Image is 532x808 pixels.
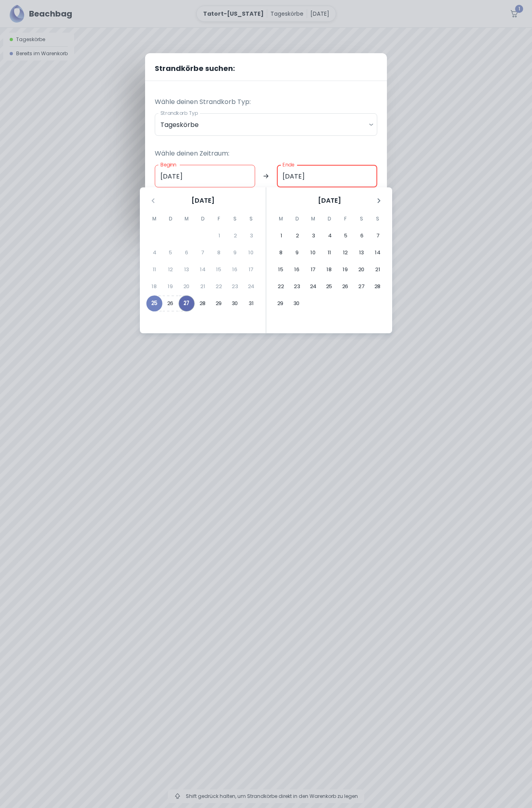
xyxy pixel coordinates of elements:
button: 13 [353,245,370,261]
button: 30 [227,295,243,312]
button: 29 [211,295,227,312]
button: 23 [289,278,305,295]
label: Strandkorb Typ [160,110,198,116]
button: 19 [337,262,353,278]
button: 18 [321,262,337,278]
input: dd.mm.yyyy [277,165,377,187]
button: 16 [289,262,305,278]
span: Mittwoch [306,211,320,227]
div: Tageskörbe [155,113,377,136]
button: 17 [305,262,321,278]
span: Donnerstag [322,211,337,227]
button: 25 [321,278,337,295]
button: 11 [321,245,337,261]
span: Mittwoch [179,211,194,227]
button: 6 [354,228,370,244]
label: Beginn [160,161,177,168]
button: 15 [273,262,289,278]
button: 26 [162,295,179,312]
button: 7 [370,228,386,244]
button: 25 [146,295,162,312]
button: 30 [289,295,305,312]
span: [DATE] [318,196,341,206]
button: 3 [305,228,322,244]
button: 5 [338,228,354,244]
span: Montag [274,211,288,227]
button: 31 [243,295,259,312]
button: 12 [337,245,353,261]
button: 27 [353,278,370,295]
button: 8 [273,245,289,261]
label: Ende [283,161,294,168]
button: 4 [322,228,338,244]
span: Freitag [338,211,353,227]
button: 22 [273,278,289,295]
button: 14 [370,245,386,261]
span: Montag [147,211,162,227]
span: [DATE] [191,196,214,206]
button: 2 [289,228,305,244]
p: Wähle deinen Strandkorb Typ: [155,97,377,107]
button: 1 [273,228,289,244]
span: Donnerstag [195,211,210,227]
button: 28 [370,278,386,295]
button: 28 [195,295,211,312]
span: Samstag [228,211,242,227]
button: 10 [305,245,321,261]
h2: Strandkörbe suchen: [145,53,387,81]
button: 29 [272,295,289,312]
span: Dienstag [163,211,178,227]
span: Samstag [354,211,369,227]
button: 27 [179,295,195,312]
span: Freitag [212,211,226,227]
span: Dienstag [290,211,304,227]
p: Wähle deinen Zeitraum: [155,149,377,158]
button: 24 [305,278,321,295]
span: Sonntag [244,211,258,227]
span: Sonntag [370,211,385,227]
button: 26 [337,278,353,295]
button: 9 [289,245,305,261]
input: dd.mm.yyyy [155,165,255,187]
button: Nächster Monat [372,194,386,208]
button: 20 [353,262,370,278]
button: 21 [370,262,386,278]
